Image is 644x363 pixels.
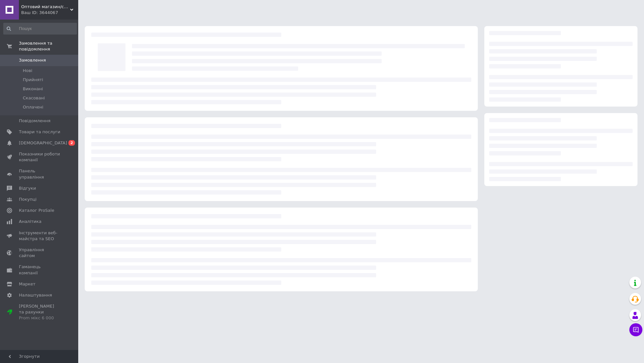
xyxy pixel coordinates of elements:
[23,86,43,92] span: Виконані
[23,77,43,83] span: Прийняті
[19,292,52,298] span: Налаштування
[19,185,36,191] span: Відгуки
[19,129,60,135] span: Товари та послуги
[19,118,51,124] span: Повідомлення
[19,315,60,321] div: Prom мікс 6 000
[19,247,60,259] span: Управління сайтом
[629,323,642,336] button: Чат з покупцем
[19,196,37,202] span: Покупці
[68,140,75,146] span: 2
[19,151,60,163] span: Показники роботи компанії
[19,208,54,213] span: Каталог ProSale
[19,281,36,287] span: Маркет
[21,10,78,16] div: Ваш ID: 3644067
[19,303,60,321] span: [PERSON_NAME] та рахунки
[23,68,32,74] span: Нові
[3,23,77,35] input: Пошук
[23,95,45,101] span: Скасовані
[23,104,43,110] span: Оплачені
[19,57,46,63] span: Замовлення
[21,4,70,10] span: Оптовий магазин/склад автозапчастин "Auto Metiz Store"
[19,40,78,52] span: Замовлення та повідомлення
[19,219,41,225] span: Аналітика
[19,230,60,242] span: Інструменти веб-майстра та SEO
[19,168,60,180] span: Панель управління
[19,140,67,146] span: [DEMOGRAPHIC_DATA]
[19,264,60,276] span: Гаманець компанії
